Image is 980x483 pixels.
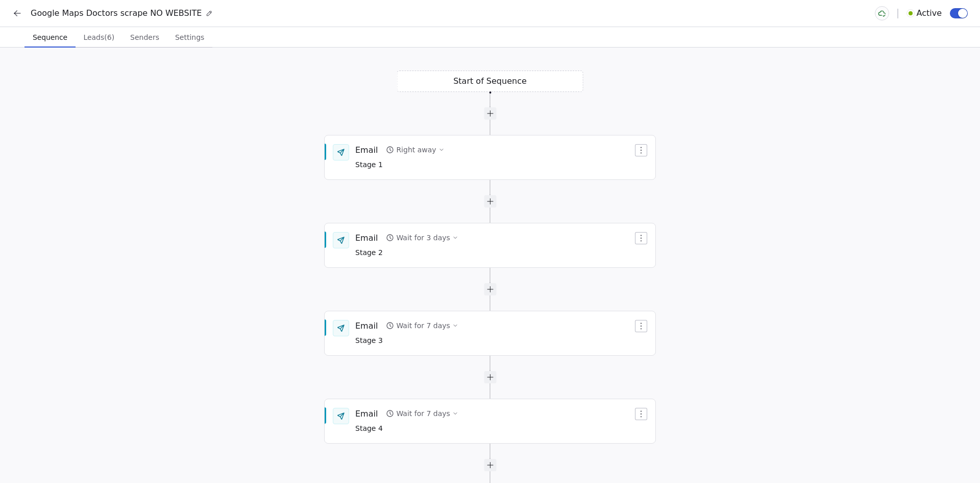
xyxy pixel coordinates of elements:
[397,71,583,92] div: Start of Sequence
[324,399,656,444] div: EmailWait for 7 daysStage 4
[382,318,462,333] button: Wait for 7 days
[31,7,202,19] span: Google Maps Doctors scrape NO WEBSITE
[126,30,163,44] span: Senders
[355,247,458,259] span: Stage 2
[355,335,458,347] span: Stage 3
[355,408,378,419] div: Email
[396,233,450,243] div: Wait for 3 days
[917,7,942,19] span: Active
[382,406,462,421] button: Wait for 7 days
[382,231,462,245] button: Wait for 3 days
[396,408,450,419] div: Wait for 7 days
[355,423,458,434] span: Stage 4
[355,320,378,331] div: Email
[355,144,378,155] div: Email
[396,320,450,331] div: Wait for 7 days
[396,145,436,155] div: Right away
[29,30,71,44] span: Sequence
[324,223,656,268] div: EmailWait for 3 daysStage 2
[355,232,378,243] div: Email
[324,311,656,356] div: EmailWait for 7 daysStage 3
[171,30,208,44] span: Settings
[355,159,445,171] span: Stage 1
[324,135,656,180] div: EmailRight awayStage 1
[382,143,448,157] button: Right away
[79,30,118,44] span: Leads (6)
